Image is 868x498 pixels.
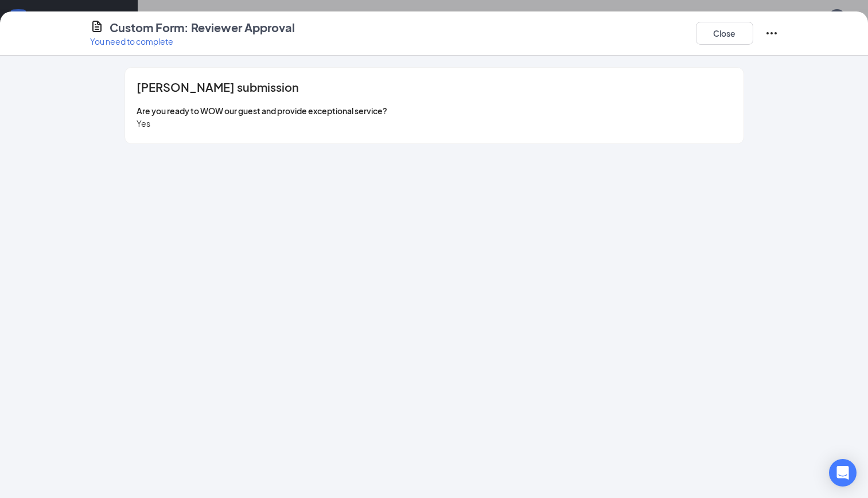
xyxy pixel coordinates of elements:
[137,118,150,129] span: Yes
[765,26,779,40] svg: Ellipses
[90,20,104,33] svg: CustomFormIcon
[696,22,753,45] button: Close
[137,81,299,93] span: [PERSON_NAME] submission
[90,36,295,47] p: You need to complete
[110,20,295,36] h4: Custom Form: Reviewer Approval
[829,459,857,487] div: Open Intercom Messenger
[137,106,387,116] span: Are you ready to WOW our guest and provide exceptional service?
